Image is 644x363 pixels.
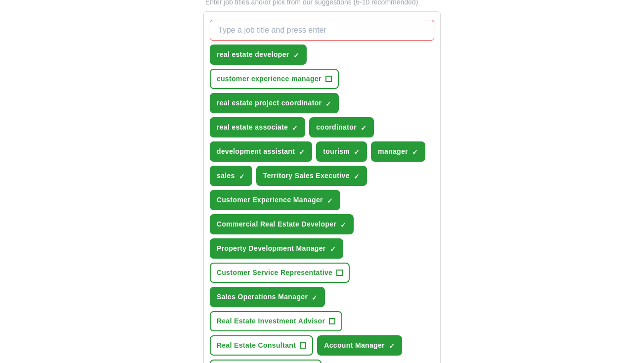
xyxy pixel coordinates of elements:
button: customer experience manager [210,69,339,89]
span: Sales Operations Manager [217,292,308,302]
span: ✓ [299,148,305,156]
button: Commercial Real Estate Developer✓ [210,214,354,234]
button: Real Estate Consultant [210,335,313,356]
span: Customer Experience Manager [217,195,323,205]
span: ✓ [412,148,418,156]
span: customer experience manager [217,74,322,84]
button: manager✓ [371,141,425,162]
span: coordinator [316,122,357,133]
span: ✓ [239,173,245,181]
span: Real Estate Investment Advisor [217,316,325,326]
span: ✓ [340,221,346,229]
span: Commercial Real Estate Developer [217,219,336,229]
span: Customer Service Representative [217,268,332,278]
span: ✓ [354,173,360,181]
span: Territory Sales Executive [263,171,350,181]
span: real estate associate [217,122,288,133]
span: ✓ [389,342,395,350]
span: tourism [323,146,350,157]
button: real estate associate✓ [210,117,305,137]
span: Account Manager [324,340,385,351]
input: Type a job title and press enter [210,20,434,41]
button: Account Manager✓ [317,335,402,356]
span: ✓ [330,245,336,253]
span: sales [217,171,235,181]
button: development assistant✓ [210,141,312,162]
span: ✓ [361,124,367,132]
span: ✓ [327,197,333,205]
button: Sales Operations Manager✓ [210,287,325,307]
button: Property Development Manager✓ [210,238,343,259]
span: ✓ [354,148,360,156]
button: Territory Sales Executive✓ [256,166,367,186]
span: ✓ [312,294,318,302]
button: Customer Service Representative [210,263,350,283]
span: ✓ [325,100,331,108]
button: sales✓ [210,166,252,186]
button: real estate project coordinator✓ [210,93,339,113]
button: coordinator✓ [309,117,374,137]
span: development assistant [217,146,295,157]
span: manager [378,146,408,157]
button: Customer Experience Manager✓ [210,190,340,210]
span: ✓ [293,51,299,59]
button: tourism✓ [316,141,367,162]
span: ✓ [292,124,298,132]
button: Real Estate Investment Advisor [210,311,342,331]
button: real estate developer✓ [210,45,307,65]
span: real estate developer [217,49,289,60]
span: real estate project coordinator [217,98,322,108]
span: Property Development Manager [217,243,326,254]
span: Real Estate Consultant [217,340,296,351]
